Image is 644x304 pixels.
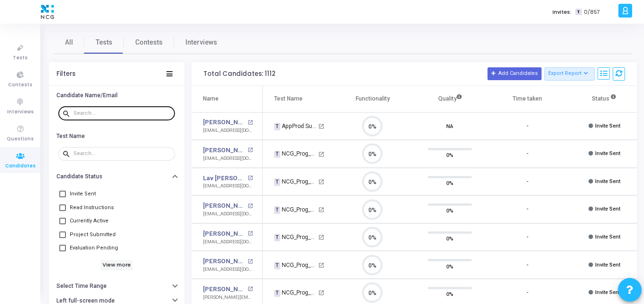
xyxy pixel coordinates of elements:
span: Currently Active [70,215,109,227]
span: 0/857 [584,8,600,16]
span: Project Submitted [70,229,116,240]
mat-icon: open_in_new [248,286,253,292]
mat-icon: open_in_new [318,179,324,185]
img: logo [38,2,56,21]
span: Invite Sent [595,178,620,184]
label: Invites: [552,8,571,16]
div: NCG_Prog_JavaFS_2025_Test [274,261,317,269]
div: [EMAIL_ADDRESS][DOMAIN_NAME] [203,127,253,134]
div: NCG_Prog_JavaFS_2025_Test [274,149,317,158]
mat-icon: open_in_new [248,259,253,264]
button: Add Candidates [488,67,542,80]
div: - [526,178,528,186]
mat-icon: search [62,149,74,158]
button: Candidate Name/Email [49,88,184,103]
span: 0% [446,289,453,299]
span: T [274,206,280,214]
span: Invite Sent [595,206,620,212]
div: [EMAIL_ADDRESS][DOMAIN_NAME] [203,266,253,273]
h6: Test Name [56,133,85,140]
a: [PERSON_NAME] [203,146,245,155]
th: Status [566,86,643,112]
a: [PERSON_NAME] [203,118,245,127]
mat-icon: open_in_new [248,231,253,236]
mat-icon: open_in_new [318,262,324,268]
div: AppProd Support_NCG_L3 [274,122,317,130]
mat-icon: open_in_new [318,290,324,296]
div: [PERSON_NAME][EMAIL_ADDRESS][DOMAIN_NAME] [203,294,253,301]
h6: View more [101,260,133,270]
div: Time taken [513,93,542,104]
button: Export Report [544,67,595,81]
div: - [526,122,528,130]
span: Evaluation Pending [70,242,118,254]
div: NCG_Prog_JavaFS_2025_Test [274,233,317,241]
span: T [274,290,280,297]
input: Search... [74,151,171,157]
mat-icon: open_in_new [248,147,253,153]
button: Test Name [49,129,184,143]
a: Lav [PERSON_NAME] [203,174,245,183]
mat-icon: open_in_new [248,203,253,209]
mat-icon: open_in_new [248,120,253,125]
mat-icon: open_in_new [318,207,324,213]
div: Name [203,93,219,104]
span: Contests [135,37,163,47]
span: Interviews [185,37,217,47]
h6: Candidate Status [56,173,102,180]
span: Candidates [5,162,36,170]
span: T [575,9,581,16]
button: Candidate Status [49,169,184,184]
span: T [274,262,280,269]
div: - [526,205,528,213]
div: Filters [56,70,75,78]
span: NA [446,121,453,131]
span: Invite Sent [595,123,620,129]
div: [EMAIL_ADDRESS][DOMAIN_NAME] [203,155,253,162]
span: 0% [446,150,453,160]
button: Select Time Range [49,279,184,294]
span: Contests [8,81,32,89]
div: - [526,233,528,241]
span: T [274,123,280,130]
span: Invite Sent [595,262,620,268]
span: Invite Sent [595,234,620,240]
div: [EMAIL_ADDRESS][DOMAIN_NAME] [203,211,253,218]
div: - [526,261,528,269]
span: 0% [446,178,453,188]
a: [PERSON_NAME] [203,257,245,266]
input: Search... [74,111,171,116]
mat-icon: open_in_new [248,175,253,181]
div: - [526,150,528,158]
span: T [274,151,280,158]
th: Functionality [334,86,411,112]
div: [EMAIL_ADDRESS][DOMAIN_NAME] [203,183,253,190]
span: Invite Sent [595,289,620,295]
div: NCG_Prog_JavaFS_2025_Test [274,288,317,297]
span: Invite Sent [70,188,96,200]
h6: Candidate Name/Email [56,92,118,99]
span: T [274,234,280,241]
span: Tests [96,37,112,47]
mat-icon: open_in_new [318,123,324,129]
span: Questions [7,135,34,143]
a: [PERSON_NAME] [203,285,245,294]
span: 0% [446,234,453,243]
span: 0% [446,261,453,271]
div: NCG_Prog_JavaFS_2025_Test [274,177,317,186]
h6: Select Time Range [56,283,107,290]
th: Quality [411,86,488,112]
div: - [526,289,528,297]
span: Interviews [7,108,34,116]
div: Total Candidates: 1112 [203,70,276,78]
div: NCG_Prog_JavaFS_2025_Test [274,205,317,214]
mat-icon: search [62,109,74,118]
span: Tests [13,54,28,62]
mat-icon: open_in_new [318,151,324,157]
a: [PERSON_NAME] [203,229,245,239]
span: T [274,178,280,186]
th: Test Name [263,86,334,112]
span: Invite Sent [595,150,620,157]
